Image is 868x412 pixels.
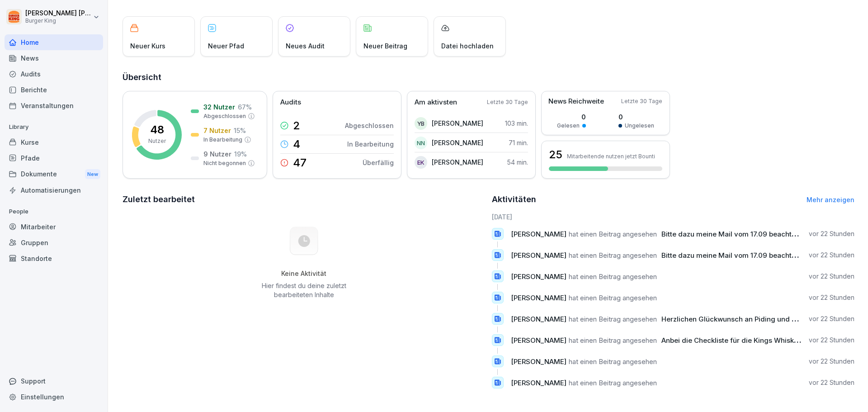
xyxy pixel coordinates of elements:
[5,182,103,198] a: Automatisierungen
[569,294,657,302] span: hat einen Beitrag angesehen
[505,118,528,128] p: 103 min.
[507,157,528,167] p: 54 min.
[661,251,802,260] span: Bitte dazu meine Mail vom 17.09 beachten!
[85,169,100,180] div: New
[432,118,483,128] p: [PERSON_NAME]
[487,98,528,106] p: Letzte 30 Tage
[203,149,231,159] p: 9 Nutzer
[569,379,657,387] span: hat einen Beitrag angesehen
[5,373,103,389] div: Support
[492,193,536,206] h2: Aktivitäten
[5,50,103,66] a: News
[492,212,855,222] h6: [DATE]
[569,272,657,281] span: hat einen Beitrag angesehen
[432,138,483,147] p: [PERSON_NAME]
[5,235,103,251] a: Gruppen
[25,9,91,17] p: [PERSON_NAME] [PERSON_NAME]
[363,41,407,51] p: Neuer Beitrag
[5,120,103,134] p: Library
[258,270,349,278] h5: Keine Aktivität
[5,389,103,405] a: Einstellungen
[234,149,247,159] p: 19 %
[567,153,655,160] p: Mitarbeitende nutzen jetzt Bounti
[345,121,394,130] p: Abgeschlossen
[569,336,657,345] span: hat einen Beitrag angesehen
[203,159,246,167] p: Nicht begonnen
[557,112,586,122] p: 0
[25,18,91,24] p: Burger King
[809,314,854,323] p: vor 22 Stunden
[809,336,854,345] p: vor 22 Stunden
[148,137,166,145] p: Nutzer
[511,315,566,323] span: [PERSON_NAME]
[5,204,103,219] p: People
[549,147,562,162] h3: 25
[5,166,103,183] a: DokumenteNew
[415,117,427,130] div: YB
[441,41,494,51] p: Datei hochladen
[415,156,427,169] div: EK
[569,251,657,260] span: hat einen Beitrag angesehen
[203,112,246,120] p: Abgeschlossen
[661,230,802,238] span: Bitte dazu meine Mail vom 17.09 beachten!
[511,251,566,260] span: [PERSON_NAME]
[208,41,244,51] p: Neuer Pfad
[511,294,566,302] span: [PERSON_NAME]
[123,193,486,206] h2: Zuletzt bearbeitet
[509,138,528,147] p: 71 min.
[5,66,103,82] a: Audits
[258,281,349,299] p: Hier findest du deine zuletzt bearbeiteten Inhalte
[548,96,604,107] p: News Reichweite
[347,139,394,149] p: In Bearbeitung
[621,97,662,105] p: Letzte 30 Tage
[809,272,854,281] p: vor 22 Stunden
[5,251,103,266] a: Standorte
[234,126,246,135] p: 15 %
[363,158,394,167] p: Überfällig
[5,219,103,235] a: Mitarbeiter
[415,137,427,149] div: NN
[280,97,301,108] p: Audits
[661,315,847,323] span: Herzlichen Glückwunsch an Piding und Gremsdorf 🥳🥳
[5,34,103,50] a: Home
[286,41,325,51] p: Neues Audit
[569,230,657,238] span: hat einen Beitrag angesehen
[130,41,165,51] p: Neuer Kurs
[511,272,566,281] span: [PERSON_NAME]
[809,357,854,366] p: vor 22 Stunden
[293,139,300,150] p: 4
[432,157,483,167] p: [PERSON_NAME]
[238,102,252,112] p: 67 %
[150,124,164,135] p: 48
[203,126,231,135] p: 7 Nutzer
[5,150,103,166] a: Pfade
[203,136,242,144] p: In Bearbeitung
[807,196,854,204] a: Mehr anzeigen
[569,315,657,323] span: hat einen Beitrag angesehen
[293,157,307,168] p: 47
[511,336,566,345] span: [PERSON_NAME]
[5,134,103,150] a: Kurse
[511,230,566,238] span: [PERSON_NAME]
[809,293,854,302] p: vor 22 Stunden
[415,97,457,108] p: Am aktivsten
[809,378,854,387] p: vor 22 Stunden
[5,98,103,114] a: Veranstaltungen
[618,112,654,122] p: 0
[809,251,854,260] p: vor 22 Stunden
[5,82,103,98] a: Berichte
[293,120,300,131] p: 2
[809,229,854,238] p: vor 22 Stunden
